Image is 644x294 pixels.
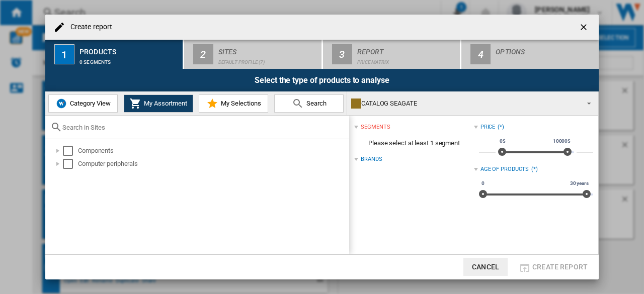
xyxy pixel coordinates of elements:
[54,44,74,64] div: 1
[532,263,588,271] span: Create report
[45,69,599,91] div: Select the type of products to analyse
[193,44,213,64] div: 2
[498,137,507,145] span: 0$
[480,123,496,131] div: Price
[463,258,508,276] button: Cancel
[361,123,390,131] div: segments
[45,15,599,279] md-dialog: Create report ...
[357,54,456,65] div: Price Matrix
[141,100,187,107] span: My Assortment
[323,40,461,69] button: 3 Report Price Matrix
[48,94,118,113] button: Category View
[78,146,348,156] div: Components
[579,22,591,34] ng-md-icon: getI18NText('BUTTONS.CLOSE_DIALOG')
[78,159,348,169] div: Computer peripherals
[361,155,382,163] div: Brands
[63,146,78,156] md-checkbox: Select
[304,100,327,107] span: Search
[55,97,67,110] img: wiser-icon-blue.png
[274,94,344,113] button: Search
[354,134,473,153] span: Please select at least 1 segment
[184,40,323,69] button: 2 Sites Default profile (7)
[79,54,179,65] div: 0 segments
[67,100,111,107] span: Category View
[516,258,591,276] button: Create report
[461,40,599,69] button: 4 Options
[63,159,78,169] md-checkbox: Select
[496,44,595,54] div: Options
[218,100,261,107] span: My Selections
[480,165,529,173] div: Age of products
[569,179,590,187] span: 30 years
[218,54,317,65] div: Default profile (7)
[551,137,572,145] span: 10000$
[218,44,317,54] div: Sites
[62,124,344,131] input: Search in Sites
[575,17,595,37] button: getI18NText('BUTTONS.CLOSE_DIALOG')
[480,179,486,187] span: 0
[199,94,268,113] button: My Selections
[351,96,578,111] div: CATALOG SEAGATE
[470,44,491,64] div: 4
[45,40,184,69] button: 1 Products 0 segments
[332,44,352,64] div: 3
[357,44,456,54] div: Report
[124,94,193,113] button: My Assortment
[79,44,179,54] div: Products
[65,22,112,32] h4: Create report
